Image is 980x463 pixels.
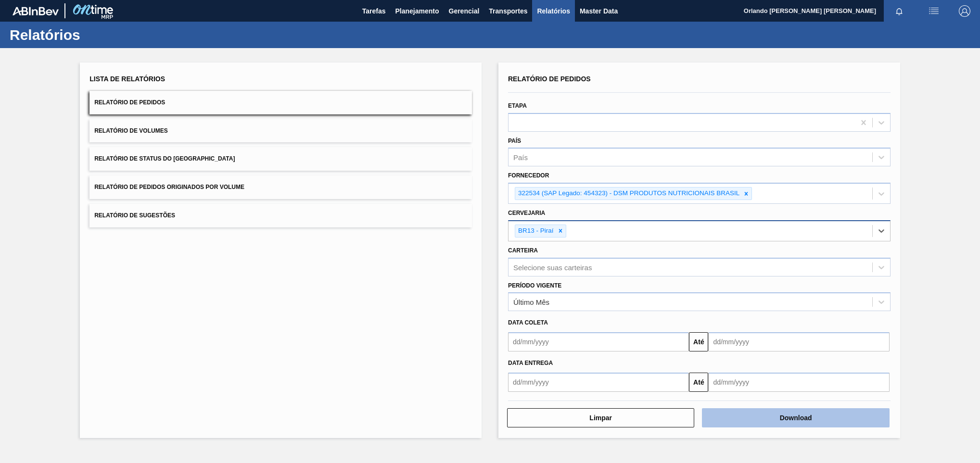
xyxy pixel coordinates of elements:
[959,5,970,17] img: Logout
[13,7,59,15] img: TNhmsLtSVTkK8tSr43FrP2fwEKptu5GPRR3wAAAABJRU5ErkJggg==
[689,332,708,351] button: Até
[449,5,480,17] span: Gerencial
[94,155,235,162] span: Relatório de Status do [GEOGRAPHIC_DATA]
[513,263,592,271] div: Selecione suas carteiras
[708,332,889,351] input: dd/mm/yyyy
[508,210,545,216] label: Cervejaria
[507,408,694,427] button: Limpar
[89,175,472,199] button: Relatório de Pedidos Originados por Volume
[702,408,889,427] button: Download
[513,298,549,306] div: Último Mês
[362,5,386,17] span: Tarefas
[537,5,570,17] span: Relatórios
[508,102,527,109] label: Etapa
[508,247,538,254] label: Carteira
[89,204,472,227] button: Relatório de Sugestões
[580,5,618,17] span: Master Data
[508,172,549,179] label: Fornecedor
[928,5,940,17] img: userActions
[94,127,167,134] span: Relatório de Volumes
[89,91,472,114] button: Relatório de Pedidos
[508,282,561,289] label: Período Vigente
[508,373,689,392] input: dd/mm/yyyy
[94,184,244,190] span: Relatório de Pedidos Originados por Volume
[10,29,180,40] h1: Relatórios
[508,75,591,83] span: Relatório de Pedidos
[89,75,165,83] span: Lista de Relatórios
[489,5,527,17] span: Transportes
[708,373,889,392] input: dd/mm/yyyy
[515,225,555,237] div: BR13 - Piraí
[508,138,521,144] label: País
[508,332,689,351] input: dd/mm/yyyy
[508,360,553,366] span: Data entrega
[94,212,175,219] span: Relatório de Sugestões
[508,319,548,326] span: Data coleta
[515,188,741,200] div: 322534 (SAP Legado: 454323) - DSM PRODUTOS NUTRICIONAIS BRASIL
[89,147,472,171] button: Relatório de Status do [GEOGRAPHIC_DATA]
[513,153,528,162] div: País
[89,119,472,143] button: Relatório de Volumes
[884,4,915,18] button: Notificações
[689,373,708,392] button: Até
[395,5,439,17] span: Planejamento
[94,99,165,106] span: Relatório de Pedidos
